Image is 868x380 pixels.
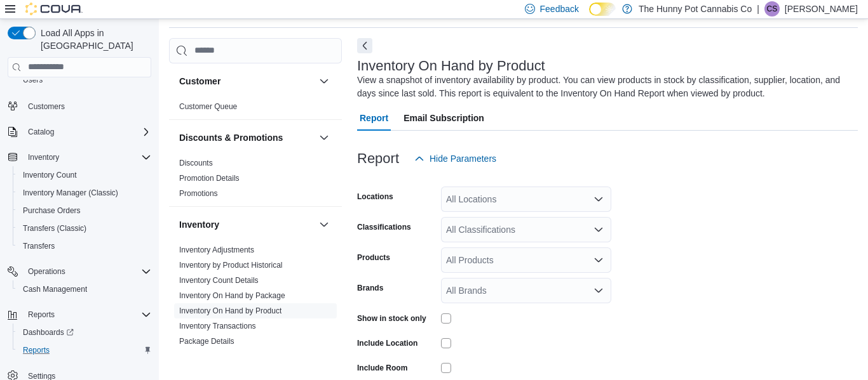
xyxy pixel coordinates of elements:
[403,105,484,131] span: Email Subscription
[23,124,151,140] span: Catalog
[13,166,156,184] button: Inventory Count
[430,152,496,165] span: Hide Parameters
[18,221,92,236] a: Transfers (Classic)
[13,71,156,89] button: Users
[589,3,616,16] input: Dark Mode
[179,245,254,255] span: Inventory Adjustments
[179,131,314,144] button: Discounts & Promotions
[18,325,151,340] span: Dashboards
[179,337,234,346] a: Package Details
[18,185,151,200] span: Inventory Manager (Classic)
[593,194,604,204] button: Open list of options
[589,16,590,16] span: Dark Mode
[179,174,240,183] a: Promotion Details
[593,255,604,265] button: Open list of options
[360,105,388,131] span: Report
[18,72,151,88] span: Users
[23,150,151,165] span: Inventory
[179,75,220,88] h3: Customer
[179,322,256,331] a: Inventory Transactions
[13,280,156,298] button: Cash Management
[540,3,579,15] span: Feedback
[13,202,156,219] button: Purchase Orders
[179,306,281,316] span: Inventory On Hand by Product
[23,241,55,251] span: Transfers
[28,127,54,137] span: Catalog
[23,264,151,279] span: Operations
[767,1,778,16] span: CS
[3,148,156,166] button: Inventory
[23,124,59,140] button: Catalog
[23,188,118,198] span: Inventory Manager (Classic)
[3,96,156,115] button: Customers
[3,306,156,324] button: Reports
[18,221,151,236] span: Transfers (Classic)
[18,203,151,218] span: Purchase Orders
[18,325,79,340] a: Dashboards
[28,102,65,112] span: Customers
[18,239,60,254] a: Transfers
[179,291,285,301] span: Inventory On Hand by Package
[169,99,342,119] div: Customer
[23,223,86,233] span: Transfers (Classic)
[316,74,332,89] button: Customer
[13,219,156,237] button: Transfers (Classic)
[18,167,82,183] a: Inventory Count
[357,74,851,100] div: View a snapshot of inventory availability by product. You can view products in stock by classific...
[179,306,281,315] a: Inventory On Hand by Product
[18,72,48,88] a: Users
[23,345,50,355] span: Reports
[357,363,407,373] label: Include Room
[357,283,383,293] label: Brands
[409,146,501,171] button: Hide Parameters
[36,27,151,52] span: Load All Apps in [GEOGRAPHIC_DATA]
[357,192,393,202] label: Locations
[785,1,858,16] p: [PERSON_NAME]
[25,3,83,15] img: Cova
[316,217,332,232] button: Inventory
[23,206,81,216] span: Purchase Orders
[593,285,604,296] button: Open list of options
[18,167,151,183] span: Inventory Count
[3,123,156,141] button: Catalog
[13,341,156,359] button: Reports
[764,1,780,16] div: Cameron Sweet
[18,343,151,358] span: Reports
[179,276,259,285] a: Inventory Count Details
[179,189,218,198] a: Promotions
[179,260,283,270] span: Inventory by Product Historical
[179,275,259,285] span: Inventory Count Details
[23,264,71,279] button: Operations
[28,152,59,162] span: Inventory
[179,336,234,346] span: Package Details
[23,284,87,294] span: Cash Management
[28,266,65,277] span: Operations
[179,261,283,270] a: Inventory by Product Historical
[18,282,151,297] span: Cash Management
[357,58,545,74] h3: Inventory On Hand by Product
[3,263,156,280] button: Operations
[23,170,77,180] span: Inventory Count
[179,159,213,167] a: Discounts
[179,102,237,112] span: Customer Queue
[357,313,426,324] label: Show in stock only
[179,131,283,144] h3: Discounts & Promotions
[357,222,411,232] label: Classifications
[18,185,123,200] a: Inventory Manager (Classic)
[18,203,86,218] a: Purchase Orders
[593,225,604,235] button: Open list of options
[179,102,237,111] a: Customer Queue
[757,1,759,16] p: |
[13,184,156,202] button: Inventory Manager (Classic)
[18,282,92,297] a: Cash Management
[23,327,74,337] span: Dashboards
[179,246,254,254] a: Inventory Adjustments
[13,237,156,255] button: Transfers
[13,324,156,341] a: Dashboards
[18,239,151,254] span: Transfers
[357,338,417,348] label: Include Location
[23,99,70,114] a: Customers
[18,343,55,358] a: Reports
[179,188,218,199] span: Promotions
[179,75,314,88] button: Customer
